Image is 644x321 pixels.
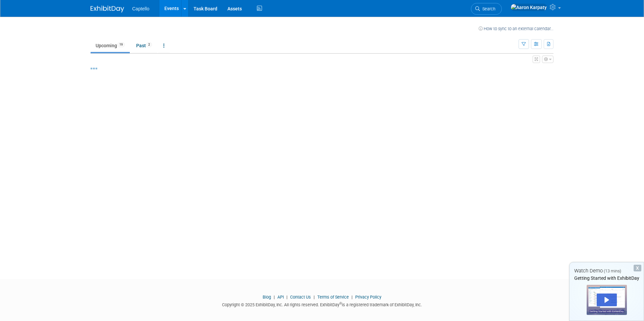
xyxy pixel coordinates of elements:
div: Watch Demo [570,267,644,274]
a: Past2 [131,39,157,52]
span: | [272,295,276,300]
div: Getting Started with ExhibitDay [570,275,644,281]
a: Privacy Policy [355,295,381,300]
span: Search [480,6,495,11]
div: Play [597,294,617,306]
span: | [285,295,289,300]
a: Search [471,3,502,15]
span: 2 [146,42,152,47]
a: API [277,295,284,300]
a: Terms of Service [317,295,349,300]
span: | [312,295,316,300]
img: Aaron Karpaty [511,4,547,11]
a: Blog [263,295,271,300]
a: Upcoming19 [91,39,130,52]
div: Dismiss [634,265,641,271]
span: Captello [132,6,149,11]
img: ExhibitDay [91,6,124,12]
span: | [350,295,354,300]
span: 19 [117,42,125,47]
sup: ® [339,302,342,305]
a: How to sync to an external calendar... [479,26,553,31]
img: loading... [91,68,97,69]
span: (13 mins) [604,269,621,273]
a: Contact Us [290,295,311,300]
